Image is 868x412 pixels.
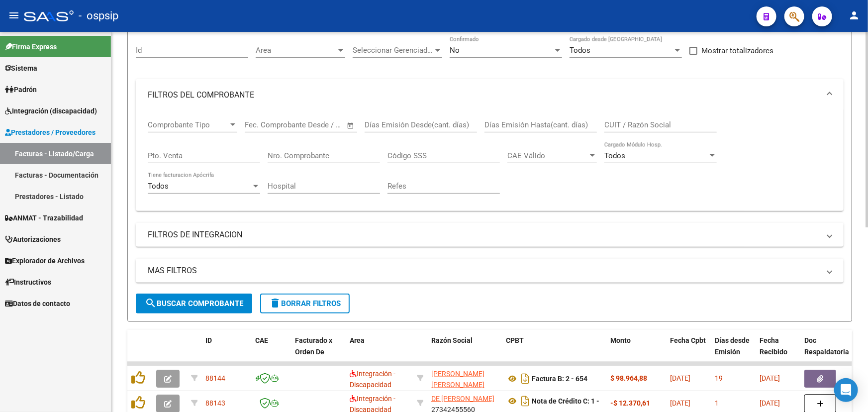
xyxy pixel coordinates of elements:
span: [DATE] [670,399,690,407]
span: CPBT [506,336,524,344]
datatable-header-cell: CAE [251,330,291,374]
span: [DATE] [670,374,690,382]
span: Buscar Comprobante [145,299,243,308]
span: [DATE] [760,399,780,407]
mat-expansion-panel-header: FILTROS DEL COMPROBANTE [136,79,844,111]
datatable-header-cell: Doc Respaldatoria [800,330,860,374]
button: Buscar Comprobante [136,294,252,313]
span: Mostrar totalizadores [701,45,773,57]
span: Area [256,46,336,55]
strong: -$ 12.370,61 [610,399,650,407]
button: Borrar Filtros [260,294,350,313]
span: Integración - Discapacidad [350,370,395,389]
span: Todos [148,182,169,191]
strong: $ 98.964,88 [610,374,647,382]
datatable-header-cell: Monto [606,330,666,374]
span: Razón Social [431,336,473,344]
datatable-header-cell: Facturado x Orden De [291,330,346,374]
span: 88144 [205,374,225,382]
datatable-header-cell: Razón Social [427,330,502,374]
div: Open Intercom Messenger [834,378,858,402]
span: CAE [255,336,268,344]
span: 88143 [205,399,225,407]
mat-expansion-panel-header: FILTROS DE INTEGRACION [136,223,844,247]
i: Descargar documento [519,393,532,409]
button: Open calendar [345,120,357,131]
span: No [450,46,460,55]
span: 19 [715,374,723,382]
span: Comprobante Tipo [148,120,228,129]
mat-icon: person [848,9,860,21]
span: Integración (discapacidad) [5,105,97,116]
span: - ospsip [79,5,118,27]
span: [DATE] [760,374,780,382]
mat-expansion-panel-header: MAS FILTROS [136,259,844,283]
datatable-header-cell: Días desde Emisión [711,330,756,374]
span: [PERSON_NAME] [PERSON_NAME] [431,370,484,389]
span: Autorizaciones [5,234,61,245]
div: FILTROS DEL COMPROBANTE [136,111,844,211]
span: Sistema [5,63,37,74]
span: Explorador de Archivos [5,255,85,266]
datatable-header-cell: Fecha Cpbt [666,330,711,374]
span: 1 [715,399,719,407]
span: Monto [610,336,631,344]
span: Prestadores / Proveedores [5,127,96,138]
span: Todos [604,151,625,160]
datatable-header-cell: ID [201,330,251,374]
span: Instructivos [5,277,51,288]
mat-icon: delete [269,297,281,309]
datatable-header-cell: Fecha Recibido [756,330,800,374]
span: ANMAT - Trazabilidad [5,212,83,223]
mat-icon: search [145,297,157,309]
span: Todos [570,46,590,55]
input: Start date [245,120,277,129]
span: ID [205,336,212,344]
span: Borrar Filtros [269,299,341,308]
span: Area [350,336,365,344]
span: Fecha Cpbt [670,336,706,344]
div: 27938548027 [431,368,498,389]
span: Días desde Emisión [715,336,750,356]
span: Datos de contacto [5,298,70,309]
span: Facturado x Orden De [295,336,332,356]
span: Firma Express [5,41,57,52]
mat-panel-title: FILTROS DE INTEGRACION [148,229,820,240]
strong: Factura B: 2 - 654 [532,375,587,383]
span: Doc Respaldatoria [804,336,849,356]
i: Descargar documento [519,371,532,387]
mat-icon: menu [8,9,20,21]
mat-panel-title: FILTROS DEL COMPROBANTE [148,90,820,101]
span: CAE Válido [507,151,588,160]
span: Fecha Recibido [760,336,787,356]
datatable-header-cell: CPBT [502,330,606,374]
span: Seleccionar Gerenciador [353,46,433,55]
input: End date [286,120,334,129]
span: Padrón [5,84,37,95]
mat-panel-title: MAS FILTROS [148,265,820,276]
datatable-header-cell: Area [346,330,413,374]
span: DE [PERSON_NAME] [431,395,494,403]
